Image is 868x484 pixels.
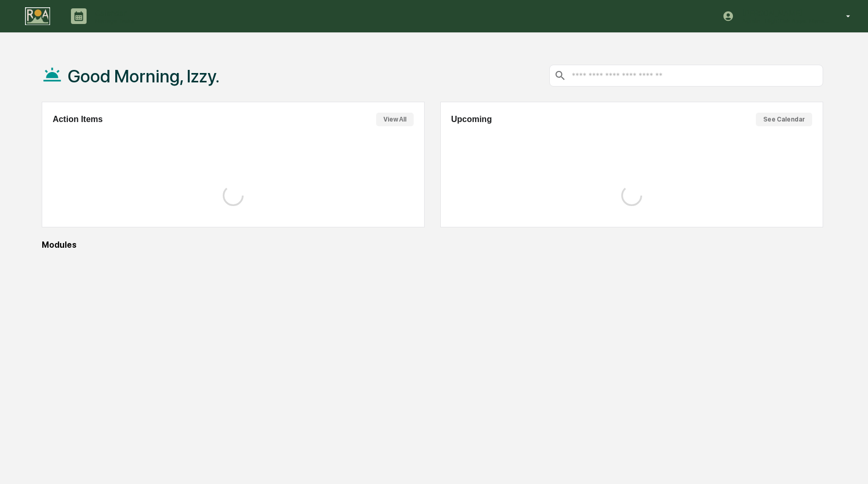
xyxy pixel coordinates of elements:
[734,8,831,17] p: [PERSON_NAME]
[451,115,492,124] h2: Upcoming
[25,7,50,26] img: logo
[376,113,414,126] button: View All
[53,115,103,124] h2: Action Items
[756,113,812,126] button: See Calendar
[68,66,220,87] h1: Good Morning, Izzy.
[87,8,139,17] p: Calendar
[87,17,139,25] p: Manage Tasks
[42,240,823,250] div: Modules
[734,17,831,25] p: Admin • RightOak Asset Management, LLC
